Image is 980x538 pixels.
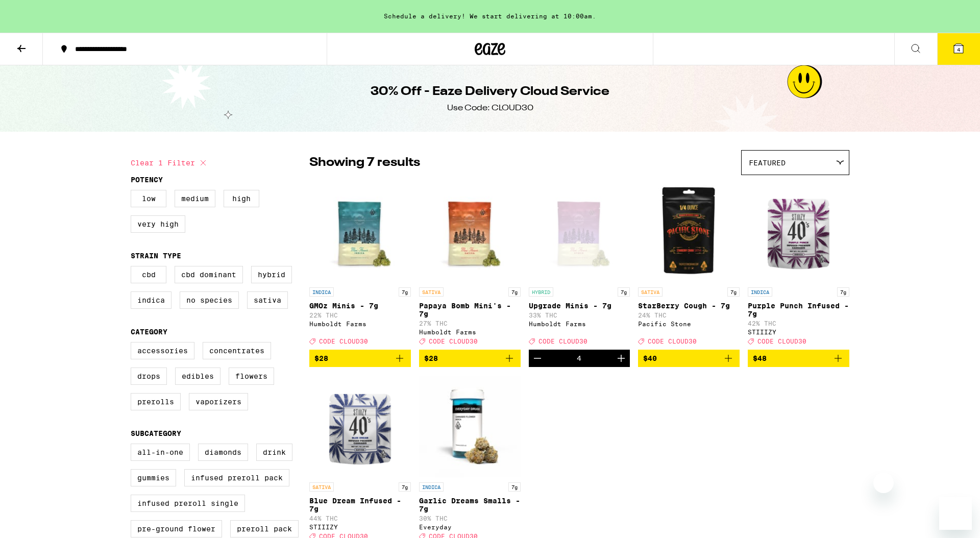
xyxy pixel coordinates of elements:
[131,393,181,410] label: Prerolls
[638,350,740,367] button: Add to bag
[309,312,411,319] p: 22% THC
[529,180,630,350] a: Open page for Upgrade Minis - 7g from Humboldt Farms
[727,287,740,297] p: 7g
[612,350,630,367] button: Increment
[319,338,368,345] span: CODE CLOUD30
[748,180,849,350] a: Open page for Purple Punch Infused - 7g from STIIIZY
[508,287,521,297] p: 7g
[419,180,521,350] a: Open page for Papaya Bomb Mini's - 7g from Humboldt Farms
[131,266,166,283] label: CBD
[131,444,190,461] label: All-In-One
[309,180,411,282] img: Humboldt Farms - GMOz Minis - 7g
[371,83,609,101] h1: 30% Off - Eaze Delivery Cloud Service
[529,321,630,327] div: Humboldt Farms
[180,291,239,309] label: No Species
[638,312,740,319] p: 24% THC
[224,190,259,207] label: High
[748,320,849,327] p: 42% THC
[309,375,411,477] img: STIIIZY - Blue Dream Infused - 7g
[131,190,166,207] label: Low
[131,176,163,184] legend: Potency
[419,375,521,477] img: Everyday - Garlic Dreams Smalls - 7g
[175,266,243,283] label: CBD Dominant
[648,338,697,345] span: CODE CLOUD30
[748,350,849,367] button: Add to bag
[529,312,630,319] p: 33% THC
[419,320,521,327] p: 27% THC
[131,291,171,309] label: Indica
[419,497,521,513] p: Garlic Dreams Smalls - 7g
[131,252,181,260] legend: Strain Type
[419,287,444,297] p: SATIVA
[131,495,245,512] label: Infused Preroll Single
[529,350,546,367] button: Decrement
[309,497,411,513] p: Blue Dream Infused - 7g
[309,524,411,530] div: STIIIZY
[247,291,288,309] label: Sativa
[529,302,630,310] p: Upgrade Minis - 7g
[230,520,299,537] label: Preroll Pack
[309,515,411,522] p: 44% THC
[749,159,786,167] span: Featured
[508,482,521,492] p: 7g
[419,329,521,335] div: Humboldt Farms
[447,103,533,114] div: Use Code: CLOUD30
[643,354,657,362] span: $40
[419,515,521,522] p: 30% THC
[229,368,274,385] label: Flowers
[175,190,215,207] label: Medium
[309,287,334,297] p: INDICA
[638,180,740,282] img: Pacific Stone - StarBerry Cough - 7g
[748,180,849,282] img: STIIIZY - Purple Punch Infused - 7g
[577,354,581,362] div: 4
[198,444,248,461] label: Diamonds
[131,429,181,437] legend: Subcategory
[131,520,222,537] label: Pre-ground Flower
[309,482,334,492] p: SATIVA
[251,266,292,283] label: Hybrid
[131,469,176,486] label: Gummies
[638,302,740,310] p: StarBerry Cough - 7g
[131,215,185,233] label: Very High
[419,350,521,367] button: Add to bag
[399,287,411,297] p: 7g
[638,287,663,297] p: SATIVA
[419,482,444,492] p: INDICA
[748,302,849,318] p: Purple Punch Infused - 7g
[256,444,292,461] label: Drink
[753,354,767,362] span: $48
[131,328,167,336] legend: Category
[529,287,553,297] p: HYBRID
[314,354,328,362] span: $28
[419,302,521,318] p: Papaya Bomb Mini's - 7g
[638,180,740,350] a: Open page for StarBerry Cough - 7g from Pacific Stone
[309,154,420,172] p: Showing 7 results
[131,150,209,176] button: Clear 1 filter
[419,524,521,530] div: Everyday
[203,342,271,359] label: Concentrates
[309,180,411,350] a: Open page for GMOz Minis - 7g from Humboldt Farms
[757,338,806,345] span: CODE CLOUD30
[184,469,289,486] label: Infused Preroll Pack
[638,321,740,327] div: Pacific Stone
[748,329,849,335] div: STIIIZY
[748,287,772,297] p: INDICA
[131,368,167,385] label: Drops
[399,482,411,492] p: 7g
[937,33,980,65] button: 4
[131,342,194,359] label: Accessories
[424,354,438,362] span: $28
[837,287,849,297] p: 7g
[538,338,587,345] span: CODE CLOUD30
[429,338,478,345] span: CODE CLOUD30
[419,180,521,282] img: Humboldt Farms - Papaya Bomb Mini's - 7g
[873,473,894,493] iframe: Close message
[175,368,220,385] label: Edibles
[618,287,630,297] p: 7g
[309,321,411,327] div: Humboldt Farms
[939,497,972,530] iframe: Button to launch messaging window
[957,46,960,53] span: 4
[309,302,411,310] p: GMOz Minis - 7g
[189,393,248,410] label: Vaporizers
[309,350,411,367] button: Add to bag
